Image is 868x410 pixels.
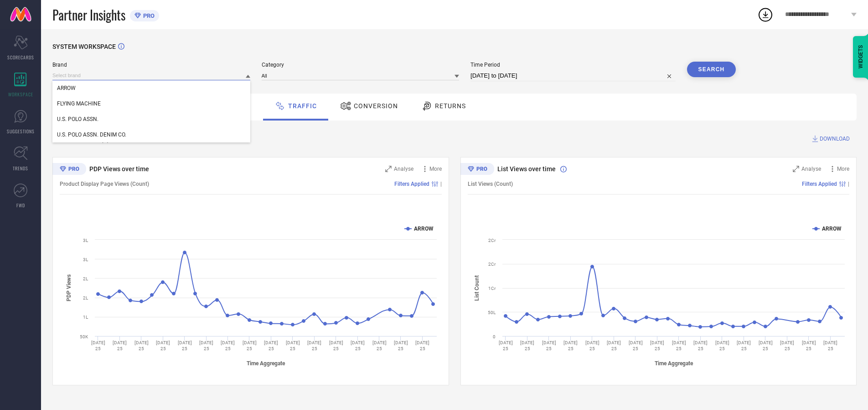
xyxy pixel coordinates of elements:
span: Category [262,62,460,68]
span: Product Display Page Views (Count) [60,181,149,187]
text: [DATE] 25 [243,340,257,351]
span: List Views (Count) [468,181,513,187]
div: Premium [52,163,86,177]
text: [DATE] 25 [693,340,708,351]
span: | [440,181,442,187]
text: 2Cr [488,262,496,267]
text: [DATE] 25 [178,340,192,351]
text: [DATE] 25 [563,340,578,351]
text: 3L [83,238,88,243]
text: [DATE] 25 [372,340,387,351]
text: [DATE] 25 [607,340,621,351]
text: [DATE] 25 [737,340,751,351]
span: Brand [52,62,250,68]
text: [DATE] 25 [650,340,664,351]
text: [DATE] 25 [585,340,599,351]
span: More [429,166,442,172]
text: [DATE] 25 [628,340,642,351]
text: [DATE] 25 [156,340,170,351]
span: FWD [16,202,25,209]
span: WORKSPACE [8,91,33,98]
span: SUGGESTIONS [7,128,35,135]
text: [DATE] 25 [672,340,686,351]
text: 2Cr [488,238,496,243]
span: Filters Applied [394,181,429,187]
span: FLYING MACHINE [57,100,101,107]
span: TRENDS [13,165,28,172]
text: [DATE] 25 [307,340,321,351]
span: | [848,181,849,187]
text: 3L [83,257,88,262]
text: ARROW [822,226,842,232]
text: [DATE] 25 [498,340,512,351]
div: FLYING MACHINE [52,96,250,111]
div: U.S. POLO ASSN. [52,111,250,127]
text: [DATE] 25 [801,340,816,351]
text: [DATE] 25 [134,340,149,351]
span: Time Period [470,62,676,68]
span: Filters Applied [802,181,837,187]
text: 2L [83,295,88,300]
div: ARROW [52,80,250,96]
text: [DATE] 25 [329,340,343,351]
span: Conversion [354,102,398,110]
text: [DATE] 25 [199,340,213,351]
span: Partner Insights [52,5,125,24]
text: [DATE] 25 [351,340,365,351]
span: List Views over time [497,165,556,173]
span: Analyse [394,166,413,172]
text: [DATE] 25 [715,340,729,351]
tspan: Time Aggregate [654,360,693,367]
text: [DATE] 25 [113,340,127,351]
text: ARROW [414,226,434,232]
text: [DATE] 25 [520,340,534,351]
tspan: PDP Views [66,274,72,301]
span: Traffic [288,102,317,110]
text: 50L [488,310,496,315]
tspan: List Count [474,275,480,300]
text: [DATE] 25 [264,340,278,351]
span: Analyse [801,166,821,172]
text: [DATE] 25 [823,340,837,351]
text: [DATE] 25 [758,340,772,351]
tspan: Time Aggregate [247,360,285,367]
text: 0 [493,334,496,339]
input: Select time period [470,70,676,81]
text: [DATE] 25 [780,340,794,351]
input: Select brand [52,71,250,80]
text: 1L [83,315,88,320]
div: Open download list [757,6,774,23]
span: ARROW [57,85,76,91]
text: [DATE] 25 [91,340,105,351]
span: SCORECARDS [7,54,34,61]
text: 1Cr [488,286,496,291]
span: More [837,166,849,172]
svg: Zoom [793,166,799,172]
button: Search [687,62,736,77]
span: Returns [435,102,466,110]
span: U.S. POLO ASSN. DENIM CO. [57,131,126,138]
div: Premium [460,163,494,177]
text: [DATE] 25 [286,340,300,351]
text: [DATE] 25 [394,340,408,351]
text: [DATE] 25 [221,340,235,351]
text: [DATE] 25 [415,340,429,351]
svg: Zoom [385,166,392,172]
span: DOWNLOAD [820,134,850,143]
span: PDP Views over time [89,165,149,173]
text: 2L [83,276,88,281]
span: U.S. POLO ASSN. [57,116,98,122]
span: SYSTEM WORKSPACE [52,43,116,50]
div: U.S. POLO ASSN. DENIM CO. [52,127,250,142]
text: [DATE] 25 [542,340,556,351]
span: PRO [141,12,155,19]
text: 50K [80,334,88,339]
